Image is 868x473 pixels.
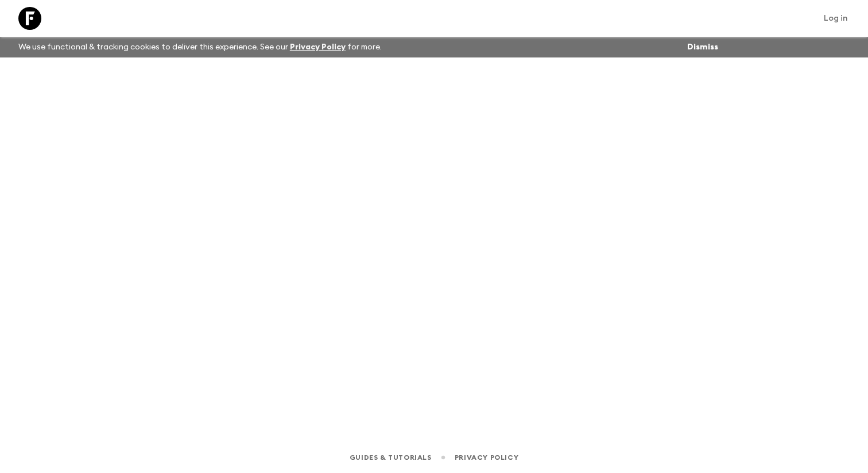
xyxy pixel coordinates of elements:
p: We use functional & tracking cookies to deliver this experience. See our for more. [14,37,386,57]
a: Log in [817,10,854,26]
a: Privacy Policy [290,43,346,51]
button: Dismiss [684,39,721,55]
a: Privacy Policy [455,451,518,464]
a: Guides & Tutorials [350,451,432,464]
